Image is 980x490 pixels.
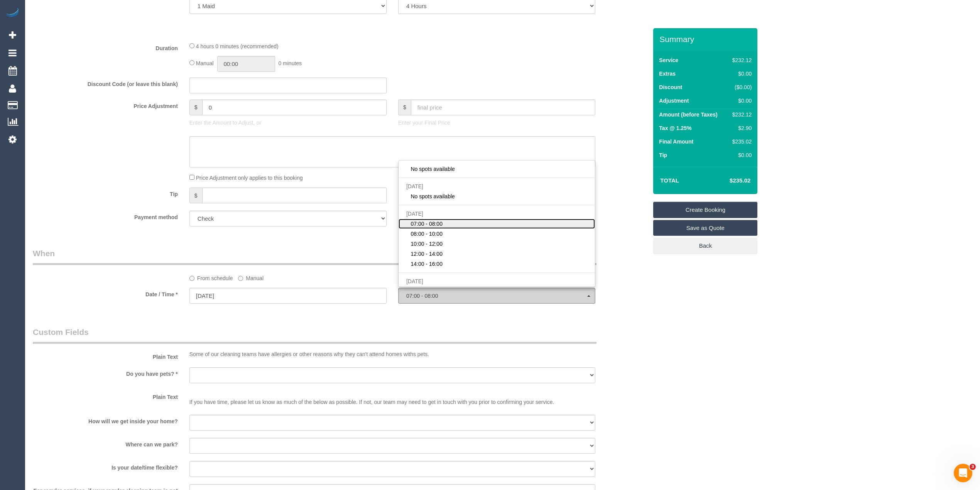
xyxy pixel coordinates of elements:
[196,43,279,49] span: 4 hours 0 minutes (recommended)
[189,188,202,203] span: $
[5,8,20,19] img: Automaid Logo
[27,367,184,378] label: Do you have pets? *
[660,177,679,184] strong: Total
[189,119,387,127] p: Enter the Amount to Adjust, or
[189,100,202,115] span: $
[27,288,184,298] label: Date / Time *
[189,350,595,358] p: Some of our cleaning teams have allergies or other reasons why they can't attend homes withs pets.
[196,60,214,66] span: Manual
[27,461,184,471] label: Is your date/time flexible?
[411,165,455,173] span: No spots available
[189,288,387,304] input: DD/MM/YYYY
[27,438,184,448] label: Where can we park?
[653,220,757,236] a: Save as Quote
[189,276,194,281] input: From schedule
[27,100,184,110] label: Price Adjustment
[729,151,752,159] div: $0.00
[27,211,184,221] label: Payment method
[411,250,443,258] span: 12:00 - 14:00
[659,151,667,159] label: Tip
[729,70,752,78] div: $0.00
[27,390,184,401] label: Plain Text
[189,272,233,282] label: From schedule
[238,272,264,282] label: Manual
[196,175,303,181] span: Price Adjustment only applies to this booking
[27,415,184,425] label: How will we get inside your home?
[406,183,423,189] span: [DATE]
[706,177,750,184] h4: $235.02
[27,188,184,198] label: Tip
[33,326,596,344] legend: Custom Fields
[398,119,595,127] p: Enter your Final Price
[659,35,754,44] h3: Summary
[27,78,184,88] label: Discount Code (or leave this blank)
[729,83,752,91] div: ($0.00)
[954,464,972,482] iframe: Intercom live chat
[411,260,443,268] span: 14:00 - 16:00
[729,97,752,105] div: $0.00
[398,288,595,304] button: 07:00 - 08:00
[278,60,302,66] span: 0 minutes
[659,138,693,145] label: Final Amount
[411,193,455,200] span: No spots available
[411,230,443,238] span: 08:00 - 10:00
[653,202,757,218] a: Create Booking
[659,56,678,64] label: Service
[659,97,689,105] label: Adjustment
[406,211,423,217] span: [DATE]
[411,100,595,115] input: final price
[659,83,682,91] label: Discount
[238,276,243,281] input: Manual
[411,240,443,248] span: 10:00 - 12:00
[406,293,587,299] span: 07:00 - 08:00
[406,278,423,284] span: [DATE]
[33,248,596,265] legend: When
[729,56,752,64] div: $232.12
[27,42,184,52] label: Duration
[398,100,411,115] span: $
[27,350,184,361] label: Plain Text
[729,111,752,118] div: $232.12
[729,138,752,145] div: $235.02
[970,464,976,470] span: 3
[411,220,443,228] span: 07:00 - 08:00
[659,124,691,132] label: Tax @ 1.25%
[659,70,676,78] label: Extras
[659,111,717,118] label: Amount (before Taxes)
[653,238,757,254] a: Back
[729,124,752,132] div: $2.90
[189,390,595,406] p: If you have time, please let us know as much of the below as possible. If not, our team may need ...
